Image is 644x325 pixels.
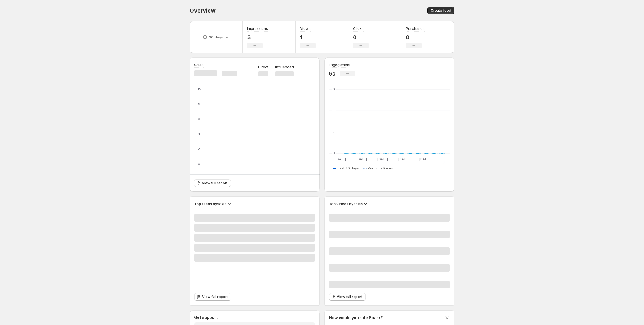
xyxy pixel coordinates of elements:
p: 0 [353,34,369,41]
text: 10 [198,87,201,91]
span: View full report [202,181,227,185]
text: 0 [198,162,200,166]
span: View full report [337,295,362,299]
text: 4 [198,132,200,136]
text: [DATE] [377,157,388,161]
p: 1 [300,34,316,41]
text: [DATE] [336,157,346,161]
p: 3 [247,34,268,41]
text: 0 [333,151,335,155]
h3: Clicks [353,26,364,31]
a: View full report [194,179,231,187]
span: Overview [190,7,215,14]
h3: Impressions [247,26,268,31]
text: 2 [198,147,200,151]
text: [DATE] [398,157,409,161]
text: 6 [198,117,200,121]
a: View full report [194,293,231,301]
span: Previous Period [368,166,394,171]
a: View full report [329,293,366,301]
h3: Top feeds by sales [194,201,226,207]
text: [DATE] [419,157,430,161]
h3: Purchases [406,26,425,31]
p: Influenced [275,64,294,70]
text: 6 [333,87,335,91]
p: 30 days [209,34,223,40]
h3: Top videos by sales [329,201,363,207]
h3: Engagement [329,62,350,67]
span: Last 30 days [338,166,359,171]
p: 6s [329,70,335,77]
p: 0 [406,34,425,41]
h3: Views [300,26,311,31]
h3: How would you rate Spark? [329,315,383,321]
text: 2 [333,130,335,134]
text: 4 [333,108,335,112]
span: View full report [202,295,228,299]
button: Create feed [427,7,454,14]
h3: Get support [194,315,218,320]
text: [DATE] [357,157,367,161]
text: 8 [198,102,200,106]
span: Create feed [431,8,451,13]
p: Direct [258,64,268,70]
h3: Sales [194,62,204,67]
